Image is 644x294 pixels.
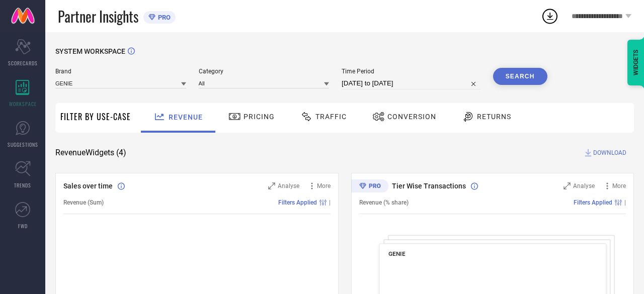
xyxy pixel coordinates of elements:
span: Conversion [387,113,436,121]
button: Search [493,68,547,85]
span: Sales over time [63,182,113,190]
span: FWD [18,222,28,230]
span: Filter By Use-Case [60,111,131,123]
span: SCORECARDS [8,59,38,67]
svg: Zoom [268,182,275,189]
span: DOWNLOAD [593,148,626,158]
span: Revenue (Sum) [63,199,104,206]
span: WORKSPACE [9,100,37,108]
span: Partner Insights [58,6,138,27]
span: SUGGESTIONS [8,141,38,148]
span: More [612,182,626,189]
svg: Zoom [563,182,571,189]
span: SYSTEM WORKSPACE [55,47,125,55]
span: Traffic [315,113,347,121]
span: Revenue [169,113,203,121]
span: Returns [477,113,511,121]
input: Select time period [342,77,480,89]
span: TRENDS [14,181,31,189]
span: Time Period [342,68,480,75]
span: PRO [155,14,171,21]
span: Filters Applied [574,199,612,206]
span: Filters Applied [278,199,317,206]
div: Premium [351,179,388,194]
span: Tier Wise Transactions [392,182,466,190]
div: Open download list [541,7,559,25]
span: Brand [55,68,186,75]
span: Pricing [244,113,275,121]
span: Revenue (% share) [359,199,409,206]
span: GENIE [388,250,405,257]
span: Analyse [278,182,299,189]
span: | [329,199,331,206]
span: More [317,182,331,189]
span: | [624,199,626,206]
span: Revenue Widgets ( 4 ) [55,148,126,158]
span: Category [199,68,330,75]
span: Analyse [573,182,595,189]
